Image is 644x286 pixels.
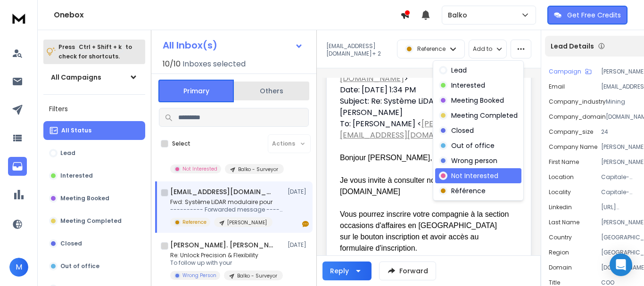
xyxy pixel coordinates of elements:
h3: Inboxes selected [182,58,246,70]
p: Wrong person [451,156,497,165]
p: Subject: Re: Système LiDAR modulaire pour [PERSON_NAME] [340,96,510,118]
p: Balko - Surveyor [238,166,278,173]
p: Company Name [549,143,597,151]
p: Reference [182,219,206,226]
p: company_domain [549,113,606,121]
p: Référence [451,186,486,196]
p: [EMAIL_ADDRESS][DOMAIN_NAME] + 2 [326,42,391,57]
label: Select [172,140,190,147]
div: Reply [330,266,349,276]
p: Re: Unlock Precision & Flexibility [170,252,283,259]
p: Balko [448,10,471,20]
p: [DATE] [288,188,309,196]
p: Meeting Booked [60,195,109,202]
p: linkedin [549,204,572,211]
p: company_size [549,128,593,136]
p: Add to [473,45,492,53]
h1: [PERSON_NAME]. [PERSON_NAME] [170,240,274,250]
p: Reference [417,45,446,53]
p: company_industry [549,98,606,106]
p: Not Interested [451,171,498,180]
p: Not Interested [182,165,217,172]
div: sur le bouton inscription et avoir accès au formulaire d'inscription. [340,231,510,254]
span: Ctrl + Shift + k [77,41,123,52]
p: All Status [61,127,91,134]
p: To follow up with your [170,259,283,267]
h1: [EMAIL_ADDRESS][DOMAIN_NAME] +2 [170,187,274,196]
p: Campaign [549,68,581,75]
p: Lead [451,65,467,75]
p: Wrong Person [182,272,216,279]
p: country [549,234,572,241]
p: Date: [DATE] 1:34 PM [340,84,510,96]
a: [PERSON_NAME][EMAIL_ADDRESS][DOMAIN_NAME] [340,118,484,140]
p: locality [549,188,571,196]
div: Je vous invite à consulter notre site internet : [DOMAIN_NAME] [340,175,510,197]
p: location [549,173,574,181]
p: Press to check for shortcuts. [58,42,132,61]
button: Primary [158,80,234,102]
p: [PERSON_NAME] [227,219,267,226]
p: [DATE] [288,241,309,249]
div: Vous pourrez inscrire votre compagnie à la section occasions d'affaires en [GEOGRAPHIC_DATA] [340,209,510,231]
p: region [549,249,569,256]
h1: All Inbox(s) [163,41,217,50]
span: M [9,258,28,277]
img: logo [9,9,28,27]
h3: Filters [43,102,145,115]
p: Out of office [451,141,495,150]
p: Meeting Completed [60,217,122,225]
p: Interested [451,81,485,90]
h1: Onebox [54,9,400,21]
p: Fwd: Système LiDAR modulaire pour [170,198,283,206]
button: Others [234,81,309,101]
p: Interested [60,172,93,180]
p: To: [PERSON_NAME] < > [340,118,510,141]
p: Last Name [549,219,579,226]
p: ---------- Forwarded message --------- From: [PERSON_NAME] [170,206,283,213]
p: Meeting Completed [451,111,518,120]
h1: All Campaigns [51,73,101,82]
div: Bonjour [PERSON_NAME], [340,152,510,163]
p: First Name [549,158,579,166]
p: Closed [451,126,474,135]
span: 10 / 10 [163,58,181,70]
p: Closed [60,240,82,247]
button: Forward [379,261,436,280]
p: Get Free Credits [567,10,621,20]
p: Email [549,83,565,90]
p: Lead [60,149,75,157]
p: Lead Details [551,41,594,51]
div: Open Intercom Messenger [610,253,632,276]
p: Meeting Booked [451,96,504,105]
p: Balko - Surveyor [237,272,277,279]
p: Out of office [60,262,99,270]
p: domain [549,264,572,271]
